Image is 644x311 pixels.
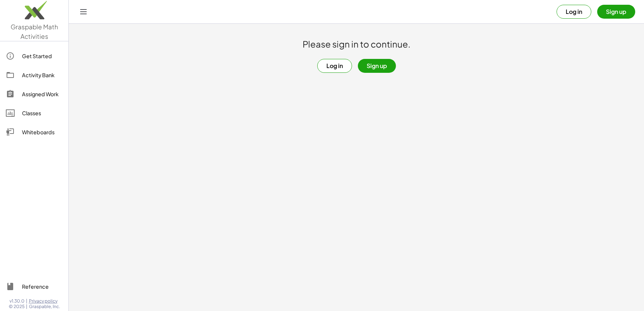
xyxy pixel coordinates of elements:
[597,5,635,19] button: Sign up
[22,52,63,60] div: Get Started
[557,5,591,19] button: Log in
[3,85,65,103] a: Assigned Work
[78,6,89,18] button: Toggle navigation
[26,298,27,304] span: |
[358,59,396,73] button: Sign up
[3,47,65,65] a: Get Started
[22,282,63,291] div: Reference
[303,38,411,50] h1: Please sign in to continue.
[317,59,352,73] button: Log in
[22,71,63,79] div: Activity Bank
[3,123,65,141] a: Whiteboards
[22,90,63,98] div: Assigned Work
[26,304,27,310] span: |
[29,298,60,304] a: Privacy policy
[10,298,25,304] span: v1.30.0
[29,304,60,310] span: Graspable, Inc.
[9,304,25,310] span: © 2025
[22,128,63,136] div: Whiteboards
[11,23,58,40] span: Graspable Math Activities
[3,104,65,122] a: Classes
[3,278,65,295] a: Reference
[22,109,63,117] div: Classes
[3,66,65,84] a: Activity Bank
